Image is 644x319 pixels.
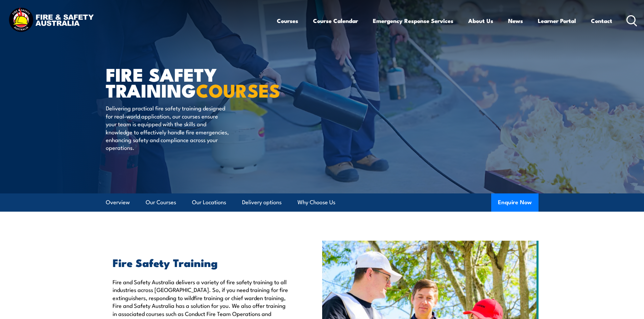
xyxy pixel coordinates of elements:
a: Why Choose Us [297,193,335,211]
a: Overview [106,193,130,211]
a: Delivery options [242,193,282,211]
h2: Fire Safety Training [113,258,291,267]
a: Course Calendar [313,12,358,30]
strong: COURSES [196,76,280,104]
a: Our Locations [192,193,226,211]
a: Our Courses [146,193,176,211]
a: About Us [468,12,493,30]
a: Emergency Response Services [373,12,453,30]
h1: FIRE SAFETY TRAINING [106,66,273,98]
a: News [508,12,523,30]
a: Contact [591,12,612,30]
button: Enquire Now [491,193,539,212]
p: Delivering practical fire safety training designed for real-world application, our courses ensure... [106,104,229,151]
a: Learner Portal [538,12,576,30]
a: Courses [277,12,298,30]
